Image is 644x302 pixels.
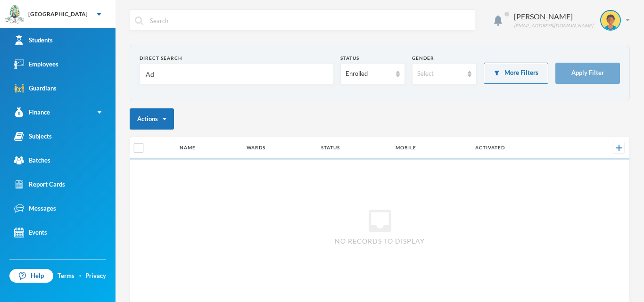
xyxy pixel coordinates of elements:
[471,137,574,159] th: Activated
[340,55,405,62] div: Status
[316,137,391,159] th: Status
[135,16,143,25] img: search
[514,22,593,29] div: [EMAIL_ADDRESS][DOMAIN_NAME]
[412,55,477,62] div: Gender
[149,10,470,31] input: Search
[242,137,316,159] th: Wards
[14,180,65,189] div: Report Cards
[365,206,395,236] i: inbox
[175,137,242,159] th: Name
[346,69,391,79] div: Enrolled
[145,64,328,85] input: Name, Phone number, Email Address
[14,131,52,141] div: Subjects
[28,10,88,18] div: [GEOGRAPHIC_DATA]
[9,269,53,283] a: Help
[14,204,56,213] div: Messages
[140,55,333,62] div: Direct Search
[79,271,81,281] div: ·
[417,69,463,79] div: Select
[514,11,593,22] div: [PERSON_NAME]
[58,271,74,281] a: Terms
[14,155,50,165] div: Batches
[130,108,174,130] button: Actions
[14,59,58,69] div: Employees
[616,145,622,151] img: +
[5,5,24,24] img: logo
[555,63,620,84] button: Apply Filter
[14,83,57,93] div: Guardians
[14,107,50,117] div: Finance
[335,236,425,246] span: No records to display
[601,11,620,30] img: STUDENT
[484,63,548,84] button: More Filters
[14,228,47,237] div: Events
[85,271,106,281] a: Privacy
[391,137,471,159] th: Mobile
[14,35,53,45] div: Students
